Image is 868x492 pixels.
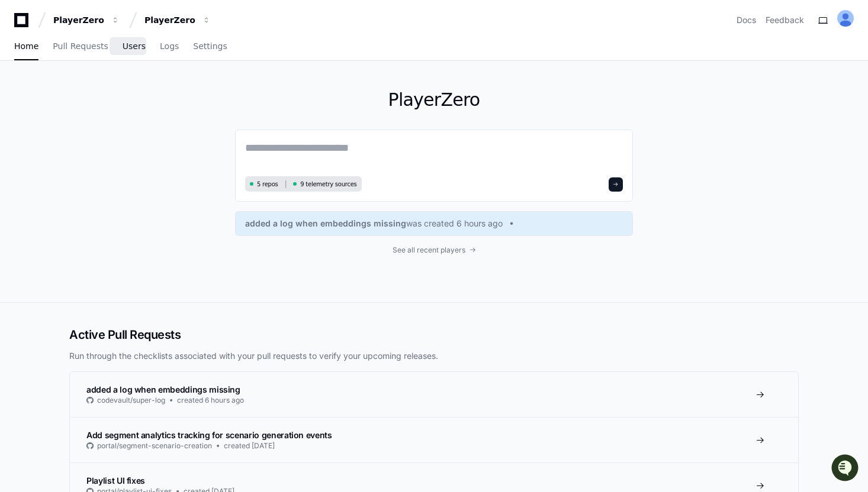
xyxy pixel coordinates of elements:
span: added a log when embeddings missing [245,218,406,229]
a: Home [14,33,38,60]
span: Playlist UI fixes [86,475,145,485]
h1: PlayerZero [235,89,633,111]
a: Pull Requests [53,33,108,60]
div: Start new chat [40,88,194,100]
span: codevault/super-log [97,396,165,405]
button: PlayerZero [49,9,124,31]
h2: Active Pull Requests [69,326,799,343]
button: PlayerZero [140,9,216,31]
span: 9 telemetry sources [300,180,356,189]
button: Feedback [766,14,804,26]
img: PlayerZero [12,12,36,35]
span: created 6 hours ago [177,396,244,405]
div: PlayerZero [53,14,104,26]
span: was created 6 hours ago [406,218,503,229]
a: Add segment analytics tracking for scenario generation eventsportal/segment-scenario-creationcrea... [70,417,798,462]
span: Logs [160,43,179,50]
span: created [DATE] [224,441,275,451]
a: added a log when embeddings missingcodevault/super-logcreated 6 hours ago [70,372,798,417]
img: 1756235613930-3d25f9e4-fa56-45dd-b3ad-e072dfbd1548 [12,88,33,109]
button: Start new chat [201,92,216,106]
a: Logs [160,33,179,60]
div: Welcome [12,47,216,66]
span: Home [14,43,38,50]
a: See all recent players [235,245,633,255]
span: See all recent players [393,245,465,255]
div: We're offline, but we'll be back soon! [40,100,172,109]
a: Powered byPylon [83,124,143,133]
iframe: Open customer support [830,453,862,485]
span: portal/segment-scenario-creation [97,441,212,451]
a: Users [123,33,146,60]
p: Run through the checklists associated with your pull requests to verify your upcoming releases. [69,350,799,362]
div: PlayerZero [144,14,195,26]
span: Pull Requests [53,43,108,50]
span: Add segment analytics tracking for scenario generation events [86,430,332,440]
span: 5 repos [257,180,278,189]
span: Users [123,43,146,50]
span: added a log when embeddings missing [86,384,240,394]
a: added a log when embeddings missingwas created 6 hours ago [245,218,623,229]
span: Pylon [118,124,143,133]
img: ALV-UjVcatvuIE3Ry8vbS9jTwWSCDSui9a-KCMAzof9oLoUoPIJpWA8kMXHdAIcIkQmvFwXZGxSVbioKmBNr7v50-UrkRVwdj... [837,10,854,27]
a: Settings [193,33,227,60]
span: Settings [193,43,227,50]
a: Docs [737,14,756,26]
